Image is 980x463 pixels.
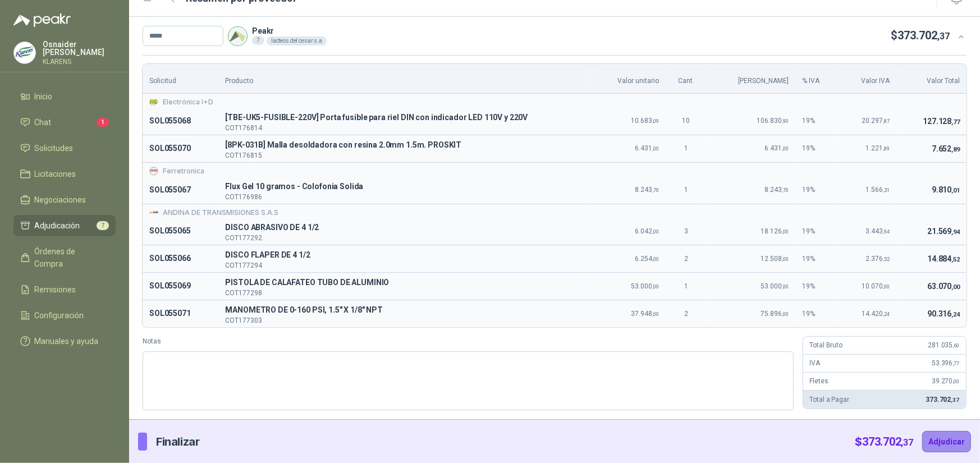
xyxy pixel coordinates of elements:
[666,245,707,273] td: 2
[13,331,116,352] a: Manuales y ayuda
[952,378,959,384] span: ,00
[35,194,86,206] span: Negociaciones
[149,166,960,177] div: Ferretronica
[226,111,583,125] span: [TBE-UK5-FUSIBLE-220V] Porta fusible para riel DIN con indicador LED 110V y 220V
[795,64,838,94] th: % IVA
[927,309,960,318] span: 90.316
[143,336,794,347] label: Notas
[952,342,959,349] span: ,60
[13,305,116,326] a: Configuración
[883,187,890,193] span: ,31
[13,137,116,159] a: Solicitudes
[932,377,959,385] span: 39.270
[928,341,959,349] span: 281.035
[666,300,707,327] td: 2
[13,215,116,236] a: Adjudicación7
[666,218,707,245] td: 3
[35,142,74,154] span: Solicitudes
[795,177,838,204] td: 19 %
[898,29,950,42] span: 373.702
[149,142,212,155] p: SOL055070
[761,255,789,263] span: 12.508
[226,235,583,241] p: COT177292
[226,139,583,152] p: [
[923,117,960,126] span: 127.128
[952,360,959,366] span: ,77
[631,117,659,125] span: 10.683
[267,36,327,45] div: lacteos del cesar s.a
[226,152,583,159] p: COT176815
[883,145,890,152] span: ,89
[951,256,960,263] span: ,52
[149,167,158,176] img: Company Logo
[652,118,659,124] span: ,09
[951,118,960,126] span: ,77
[226,276,583,290] p: P
[13,163,116,185] a: Licitaciones
[226,317,583,324] p: COT177303
[795,108,838,135] td: 19 %
[951,146,960,153] span: ,89
[883,283,890,290] span: ,00
[795,218,838,245] td: 19 %
[810,395,849,405] p: Total a Pagar
[35,283,76,296] span: Remisiones
[631,282,659,290] span: 53.000
[13,13,71,27] img: Logo peakr
[226,304,583,317] p: M
[782,283,789,290] span: ,00
[226,139,583,152] span: [8PK-031B] Malla desoldadora con resina 2.0mm 1.5m. PROSKIT
[938,31,950,42] span: ,37
[252,36,264,45] div: 7
[782,256,789,262] span: ,00
[883,311,890,317] span: ,24
[226,262,583,269] p: COT177294
[666,135,707,162] td: 1
[226,304,583,317] span: MANOMETRO DE 0-160 PSI, 1.5" X 1/8" NPT
[652,187,659,193] span: ,70
[951,228,960,236] span: ,94
[226,221,583,235] p: D
[226,249,583,262] p: D
[14,42,35,63] img: Company Logo
[589,64,666,94] th: Valor unitario
[866,186,890,194] span: 1.566
[149,208,158,217] img: Company Logo
[922,431,971,452] button: Adjudicar
[810,376,828,387] p: Fletes
[226,290,583,296] p: COT177298
[782,228,789,235] span: ,00
[757,117,789,125] span: 106.830
[927,254,960,263] span: 14.884
[782,311,789,317] span: ,00
[149,208,960,218] div: ANDINA DE TRANSMISIONES S.A.S
[795,245,838,273] td: 19 %
[795,300,838,327] td: 19 %
[795,273,838,300] td: 19 %
[839,64,897,94] th: Valor IVA
[35,168,76,180] span: Licitaciones
[156,433,199,451] p: Finalizar
[761,227,789,235] span: 18.126
[252,27,327,35] p: Peakr
[149,98,158,107] img: Company Logo
[707,64,795,94] th: [PERSON_NAME]
[635,255,659,263] span: 6.254
[97,118,109,127] span: 1
[35,309,84,322] span: Configuración
[761,282,789,290] span: 53.000
[932,359,959,367] span: 53.396
[226,125,583,131] p: COT176814
[883,256,890,262] span: ,52
[13,189,116,210] a: Negociaciones
[631,310,659,318] span: 37.948
[927,227,960,236] span: 21.569
[666,273,707,300] td: 1
[219,64,590,94] th: Producto
[764,186,789,194] span: 8.243
[862,310,890,318] span: 14.420
[652,311,659,317] span: ,00
[926,396,959,404] span: 373.702
[764,144,789,152] span: 6.431
[143,64,219,94] th: Solicitud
